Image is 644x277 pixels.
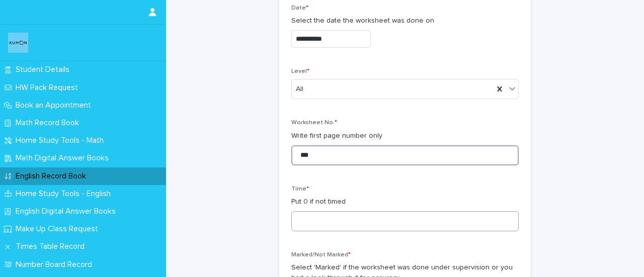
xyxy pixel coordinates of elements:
[291,5,308,11] span: Date
[12,83,86,93] p: HW Pack Request
[12,101,99,110] p: Book an Appointment
[291,197,519,207] p: Put 0 if not timed
[296,84,303,95] span: AII
[12,189,119,199] p: Home Study Tools - English
[291,16,519,26] p: Select the date the worksheet was done on
[8,33,28,53] img: o6XkwfS7S2qhyeB9lxyF
[12,118,87,128] p: Math Record Book
[291,252,351,258] span: Marked/Not Marked
[291,131,519,141] p: Write first page number only
[291,186,309,192] span: Time
[12,153,117,163] p: Math Digital Answer Books
[12,65,77,74] p: Student Details
[12,136,112,145] p: Home Study Tools - Math
[12,171,94,181] p: English Record Book
[12,224,106,234] p: Make Up Class Request
[12,207,124,216] p: English Digital Answer Books
[291,120,337,126] span: Worksheet No.
[291,68,309,74] span: Level
[12,242,93,251] p: Times Table Record
[12,260,100,269] p: Number Board Record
